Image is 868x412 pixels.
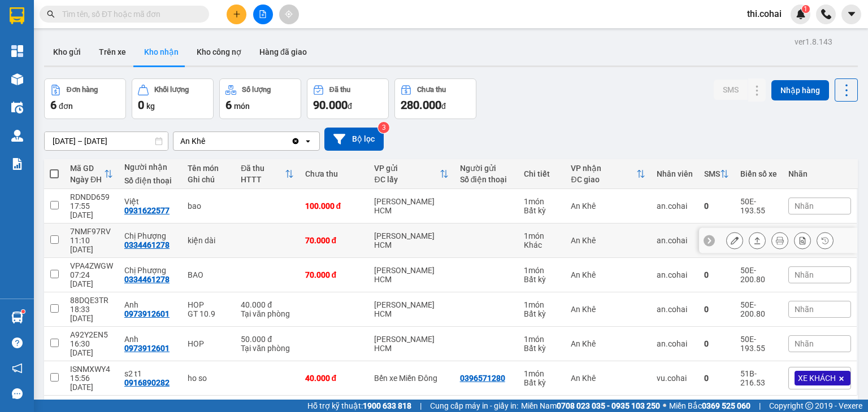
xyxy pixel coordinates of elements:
[571,339,645,348] div: An Khê
[242,86,271,94] div: Số lượng
[524,300,559,309] div: 1 món
[788,169,851,178] div: Nhãn
[70,236,113,254] div: 11:10 [DATE]
[12,388,23,399] span: message
[738,7,791,21] span: thi.cohai
[70,201,113,220] div: 17:55 [DATE]
[704,305,729,314] div: 0
[524,169,559,178] div: Chi tiết
[291,137,300,146] svg: Clear value
[430,400,518,412] span: Cung cấp máy in - giấy in:
[225,98,232,112] span: 6
[135,38,188,65] button: Kho nhận
[565,159,650,189] th: Toggle SortBy
[740,266,777,284] div: 50E-200.80
[67,86,98,94] div: Đơn hàng
[847,9,857,19] span: caret-down
[704,169,720,178] div: SMS
[702,401,750,410] strong: 0369 525 060
[70,175,104,184] div: Ngày ĐH
[124,275,170,284] div: 0334461278
[795,270,814,279] span: Nhãn
[188,38,250,65] button: Kho công nợ
[524,335,559,344] div: 1 món
[206,135,207,147] input: Selected An Khê.
[305,201,363,211] div: 100.000 đ
[307,400,411,412] span: Hỗ trợ kỹ thuật:
[11,312,23,323] img: warehouse-icon
[368,159,454,189] th: Toggle SortBy
[70,339,113,357] div: 16:30 [DATE]
[11,73,23,85] img: warehouse-icon
[11,130,23,142] img: warehouse-icon
[70,164,104,173] div: Mã GD
[124,240,170,249] div: 0334461278
[795,305,814,314] span: Nhãn
[657,339,693,348] div: an.cohai
[460,175,513,184] div: Số điện thoại
[795,201,814,211] span: Nhãn
[241,300,293,309] div: 40.000 đ
[663,404,666,408] span: ⚪️
[657,236,693,245] div: an.cohai
[241,175,284,184] div: HTTT
[557,401,660,410] strong: 0708 023 035 - 0935 103 250
[524,240,559,249] div: Khác
[180,135,205,147] div: An Khê
[59,102,73,111] span: đơn
[285,10,293,18] span: aim
[524,309,559,318] div: Bất kỳ
[417,86,446,94] div: Chưa thu
[234,102,250,111] span: món
[90,38,135,65] button: Trên xe
[704,201,729,211] div: 0
[250,38,316,65] button: Hàng đã giao
[124,369,176,378] div: s2 t1
[132,78,214,119] button: Khối lượng0kg
[62,8,196,20] input: Tìm tên, số ĐT hoặc mã đơn
[740,369,777,387] div: 51B-216.53
[305,236,363,245] div: 70.000 đ
[460,374,505,383] div: 0396571280
[124,309,170,318] div: 0973912601
[704,339,729,348] div: 0
[11,158,23,170] img: solution-icon
[124,176,176,185] div: Số điện thoại
[235,159,299,189] th: Toggle SortBy
[253,5,273,24] button: file-add
[138,98,144,112] span: 0
[657,169,693,178] div: Nhân viên
[374,300,448,318] div: [PERSON_NAME] HCM
[307,78,389,119] button: Đã thu90.000đ
[70,330,113,339] div: A92Y2EN5
[571,270,645,279] div: An Khê
[227,5,246,24] button: plus
[329,86,350,94] div: Đã thu
[279,5,299,24] button: aim
[70,270,113,288] div: 07:24 [DATE]
[374,175,439,184] div: ĐC lấy
[821,9,831,19] img: phone-icon
[11,45,23,57] img: dashboard-icon
[70,296,113,305] div: 88DQE3TR
[146,102,155,111] span: kg
[47,10,55,18] span: search
[704,374,729,383] div: 0
[698,159,735,189] th: Toggle SortBy
[798,373,836,383] span: XE KHÁCH
[524,206,559,215] div: Bất kỳ
[374,197,448,215] div: [PERSON_NAME] HCM
[460,164,513,173] div: Người gửi
[657,201,693,211] div: an.cohai
[188,236,229,245] div: kiện dài
[70,305,113,323] div: 18:33 [DATE]
[524,231,559,240] div: 1 món
[657,305,693,314] div: an.cohai
[740,197,777,215] div: 50E-193.55
[124,163,176,172] div: Người nhận
[154,86,189,94] div: Khối lượng
[188,201,229,211] div: bao
[313,98,348,112] span: 90.000
[378,122,389,133] sup: 3
[124,344,170,353] div: 0973912601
